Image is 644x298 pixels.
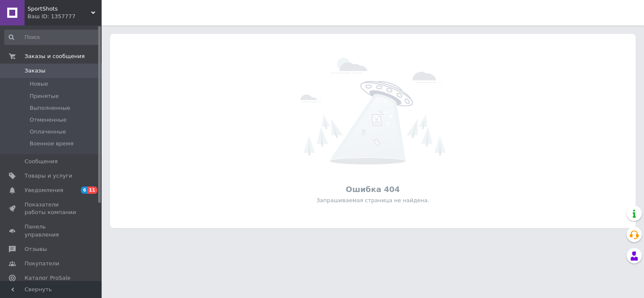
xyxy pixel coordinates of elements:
[30,116,66,124] span: Отмененные
[30,128,66,136] span: Оплаченные
[30,140,74,148] span: Военное время
[30,80,48,88] span: Новые
[114,197,631,204] div: Запрашиваемая страница не найдена.
[25,223,78,238] span: Панель управления
[25,245,47,253] span: Отзывы
[25,274,70,282] span: Каталог ProSale
[25,187,63,194] span: Уведомления
[25,201,78,216] span: Показатели работы компании
[25,53,85,60] span: Заказы и сообщения
[4,30,100,45] input: Поиск
[25,158,58,165] span: Сообщения
[25,172,72,180] span: Товары и услуги
[25,260,59,267] span: Покупатели
[114,184,631,195] div: Ошибка 404
[25,67,45,75] span: Заказы
[81,187,88,194] span: 6
[28,5,91,13] span: SportShots
[88,187,97,194] span: 11
[28,13,102,20] div: Ваш ID: 1357777
[30,92,59,100] span: Принятые
[30,104,70,112] span: Выполненные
